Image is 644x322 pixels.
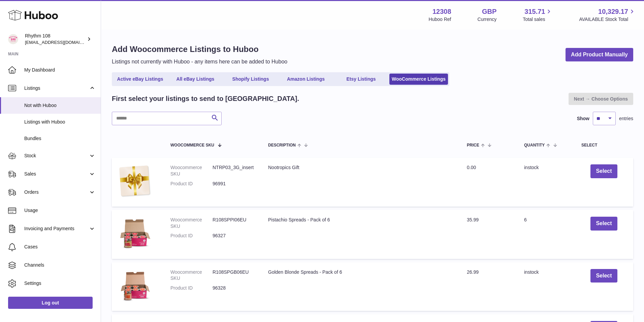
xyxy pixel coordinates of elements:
dd: NTRP03_3G_insert [213,164,255,177]
span: Invoicing and Payments [24,225,89,232]
img: R108_Spreads_Pistachio_2.webp [119,217,152,250]
td: 6 [517,210,575,259]
span: Cases [24,244,96,250]
dd: 96328 [213,285,255,291]
span: Quantity [524,143,545,147]
button: Select [590,269,617,283]
h2: First select your listings to send to [GEOGRAPHIC_DATA]. [112,94,299,103]
a: All eBay Listings [168,74,222,85]
span: Total sales [523,16,553,23]
span: Settings [24,280,96,287]
span: Sales [24,171,89,177]
label: Show [577,115,589,122]
span: 315.71 [524,7,545,16]
dt: Product ID [170,285,213,291]
a: 315.71 Total sales [523,7,553,23]
span: Stock [24,153,89,159]
dt: Woocommerce SKU [170,217,213,230]
a: Shopify Listings [224,74,278,85]
button: Select [590,217,617,231]
span: 35.99 [467,217,479,222]
span: Bundles [24,135,96,142]
span: Usage [24,207,96,214]
h1: Add Woocommerce Listings to Huboo [112,44,287,55]
span: Woocommerce SKU [170,143,214,147]
span: Listings with Huboo [24,119,96,125]
span: Channels [24,262,96,268]
td: instock [517,158,575,207]
a: Add Product Manually [566,48,633,62]
td: Pistachio Spreads - Pack of 6 [261,210,460,259]
td: Nootropics Gift [261,158,460,207]
td: instock [517,262,575,311]
span: 0.00 [467,165,476,170]
td: Golden Blonde Spreads - Pack of 6 [261,262,460,311]
span: entries [619,115,633,122]
dd: R108SPGB06EU [213,269,255,282]
a: Log out [8,297,93,309]
dt: Woocommerce SKU [170,269,213,282]
dt: Product ID [170,233,213,239]
span: 26.99 [467,269,479,275]
strong: GBP [482,7,496,16]
span: Listings [24,85,89,91]
strong: 12308 [432,7,451,16]
span: Price [467,143,479,147]
a: Amazon Listings [279,74,333,85]
img: internalAdmin-12308@internal.huboo.com [8,34,18,44]
a: 10,329.17 AVAILABLE Stock Total [579,7,636,23]
dd: R108SPPI06EU [213,217,255,230]
div: Select [581,143,626,147]
dt: Woocommerce SKU [170,164,213,177]
dd: 96327 [213,233,255,239]
dt: Product ID [170,181,213,187]
dd: 96991 [213,181,255,187]
span: Not with Huboo [24,102,96,109]
p: Listings not currently with Huboo - any items here can be added to Huboo [112,58,287,65]
span: 10,329.17 [598,7,628,16]
div: Rhythm 108 [25,33,86,46]
a: WooCommerce Listings [389,74,448,85]
div: Currency [478,16,497,23]
a: Etsy Listings [334,74,388,85]
span: My Dashboard [24,67,96,73]
div: Huboo Ref [429,16,451,23]
span: AVAILABLE Stock Total [579,16,636,23]
span: Description [268,143,296,147]
a: Active eBay Listings [113,74,167,85]
span: [EMAIL_ADDRESS][DOMAIN_NAME] [25,39,99,45]
img: R108_Spreads_Golden_Blonde_Caramel_2.webp [119,269,152,303]
span: Orders [24,189,89,195]
img: gift_img.webp [119,164,152,198]
button: Select [590,164,617,178]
